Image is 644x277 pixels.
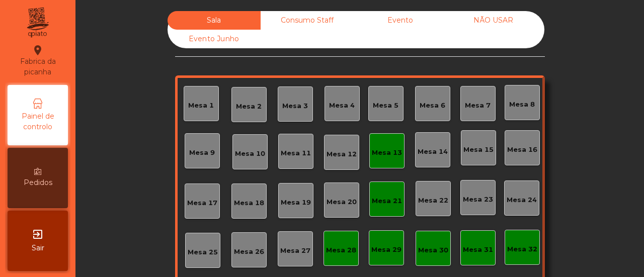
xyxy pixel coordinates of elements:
[187,198,217,208] div: Mesa 17
[420,101,445,111] div: Mesa 6
[32,228,44,240] i: exit_to_app
[354,11,447,30] div: Evento
[418,196,448,206] div: Mesa 22
[329,101,355,111] div: Mesa 4
[327,149,357,159] div: Mesa 12
[10,111,65,132] span: Painel de controlo
[8,44,67,77] div: Fabrica da picanha
[463,245,493,255] div: Mesa 31
[281,148,311,158] div: Mesa 11
[261,11,354,30] div: Consumo Staff
[371,245,401,255] div: Mesa 29
[236,102,262,112] div: Mesa 2
[507,195,537,205] div: Mesa 24
[188,247,218,257] div: Mesa 25
[507,244,537,254] div: Mesa 32
[25,5,50,40] img: qpiato
[188,101,214,111] div: Mesa 1
[32,243,44,253] span: Sair
[447,11,540,30] div: NÃO USAR
[418,147,448,157] div: Mesa 14
[372,148,402,158] div: Mesa 13
[235,149,265,159] div: Mesa 10
[463,195,493,205] div: Mesa 23
[189,148,215,158] div: Mesa 9
[418,245,448,255] div: Mesa 30
[372,196,402,206] div: Mesa 21
[168,30,261,48] div: Evento Junho
[280,246,310,256] div: Mesa 27
[32,44,44,56] i: location_on
[373,101,398,111] div: Mesa 5
[282,101,308,111] div: Mesa 3
[234,198,264,208] div: Mesa 18
[463,145,494,155] div: Mesa 15
[507,145,537,155] div: Mesa 16
[465,101,491,111] div: Mesa 7
[281,198,311,208] div: Mesa 19
[509,100,535,110] div: Mesa 8
[234,247,264,257] div: Mesa 26
[327,197,357,207] div: Mesa 20
[24,177,52,188] span: Pedidos
[168,11,261,30] div: Sala
[326,245,356,255] div: Mesa 28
